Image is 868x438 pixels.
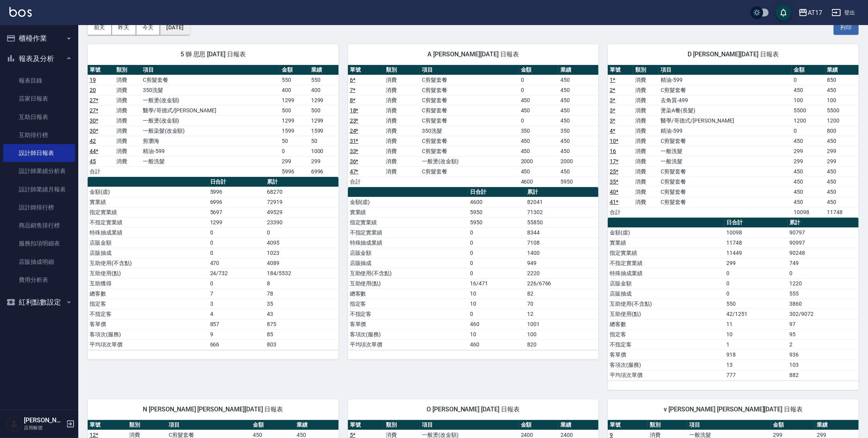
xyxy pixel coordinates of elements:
td: 450 [792,166,825,177]
td: 消費 [384,146,420,156]
td: 0 [208,227,265,238]
td: 金額(虛) [608,227,724,238]
td: 消費 [114,105,141,115]
button: 列印 [834,20,859,35]
td: 金額(虛) [348,197,468,207]
td: 不指定客 [348,309,468,319]
td: 350 [558,126,598,136]
td: 0 [208,248,265,258]
td: 350洗髮 [141,85,280,95]
td: 299 [825,156,859,166]
td: 5500 [825,105,859,115]
th: 類別 [114,65,141,75]
td: 實業績 [348,207,468,217]
td: 1599 [309,126,339,136]
td: 299 [792,146,825,156]
button: AT17 [795,5,825,21]
th: 累計 [265,177,338,187]
td: 850 [825,75,859,85]
td: 10098 [792,207,825,217]
th: 類別 [384,65,420,75]
td: 400 [309,85,339,95]
span: 5 獅 思思 [DATE] 日報表 [97,50,329,58]
a: 互助排行榜 [3,126,75,144]
td: 555 [788,288,859,299]
td: 指定實業績 [608,248,724,258]
td: 店販抽成 [88,248,208,258]
td: 749 [788,258,859,268]
td: 11748 [724,238,787,248]
td: 470 [208,258,265,268]
td: 10098 [724,227,787,238]
td: 450 [558,75,598,85]
td: 指定客 [88,299,208,309]
td: 不指定客 [88,309,208,319]
td: 450 [519,105,559,115]
td: 3860 [788,299,859,309]
th: 項目 [141,65,280,75]
td: 450 [792,85,825,95]
td: 特殊抽成業績 [348,238,468,248]
td: 90997 [788,238,859,248]
table: a dense table [348,187,599,350]
td: C剪髮套餐 [420,75,519,85]
td: 消費 [114,115,141,126]
td: 450 [792,136,825,146]
span: A [PERSON_NAME][DATE] 日報表 [357,50,589,58]
td: 消費 [633,75,659,85]
td: 6996 [309,166,339,177]
td: 8344 [525,227,598,238]
td: C剪髮套餐 [659,85,792,95]
th: 金額 [280,65,309,75]
td: 特殊抽成業績 [88,227,208,238]
td: C剪髮套餐 [659,166,792,177]
td: 4095 [265,238,338,248]
a: 費用分析表 [3,271,75,289]
td: C剪髮套餐 [659,177,792,187]
td: C剪髮套餐 [420,85,519,95]
a: 設計師排行榜 [3,198,75,216]
th: 單號 [608,65,633,75]
td: 90248 [788,248,859,258]
td: 2000 [519,156,559,166]
td: 0 [468,227,525,238]
td: 90797 [788,227,859,238]
td: 一般燙(改金額) [141,95,280,105]
td: 800 [825,126,859,136]
td: 0 [519,85,559,95]
td: 總客數 [88,288,208,299]
td: 1299 [309,95,339,105]
td: 燙染A餐(長髮) [659,105,792,115]
td: 16/471 [468,278,525,288]
td: 4 [208,309,265,319]
td: 11748 [825,207,859,217]
td: 一般洗髮 [659,146,792,156]
td: 550 [280,75,309,85]
a: 設計師業績月報表 [3,180,75,198]
td: 82041 [525,197,598,207]
td: 350 [519,126,559,136]
table: a dense table [348,65,599,187]
td: 剪瀏海 [141,136,280,146]
td: 消費 [384,156,420,166]
td: 互助獲得 [88,278,208,288]
th: 金額 [792,65,825,75]
td: 去角質-499 [659,95,792,105]
td: 299 [280,156,309,166]
td: 7108 [525,238,598,248]
td: 消費 [114,126,141,136]
td: 一般洗髮 [141,156,280,166]
td: 70 [525,299,598,309]
th: 累計 [788,218,859,228]
td: 總客數 [348,288,468,299]
td: 店販抽成 [348,258,468,268]
td: 4600 [468,197,525,207]
button: 櫃檯作業 [3,28,75,49]
td: 消費 [633,177,659,187]
th: 類別 [633,65,659,75]
td: 5950 [468,217,525,227]
td: 不指定實業績 [348,227,468,238]
td: 一般洗髮 [659,156,792,166]
div: AT17 [808,8,822,18]
td: 消費 [384,136,420,146]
